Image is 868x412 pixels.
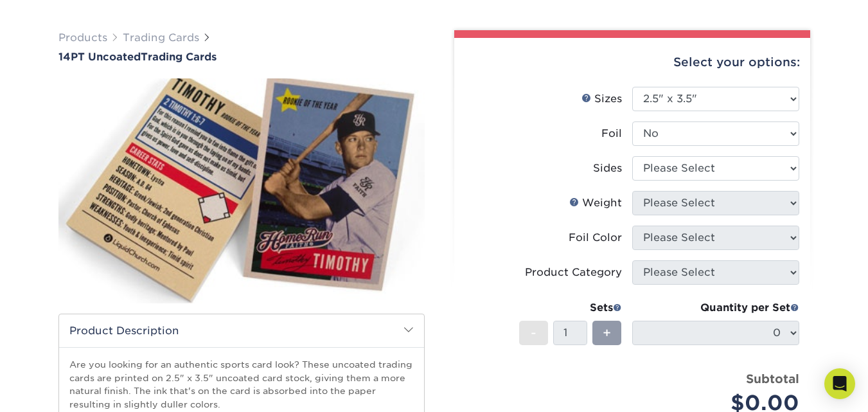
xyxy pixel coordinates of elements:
h2: Product Description [59,314,424,347]
div: Sizes [581,91,622,107]
div: Open Intercom Messenger [824,368,855,399]
h1: Trading Cards [58,51,425,63]
div: Weight [569,195,622,211]
div: Sets [519,300,622,316]
div: Foil Color [569,230,622,246]
a: 14PT UncoatedTrading Cards [58,51,425,63]
a: Products [58,31,107,44]
strong: Subtotal [746,372,799,386]
a: Trading Cards [123,31,199,44]
div: Foil [601,126,622,141]
span: + [603,323,611,343]
div: Product Category [525,265,622,280]
div: Quantity per Set [632,300,799,316]
iframe: Google Customer Reviews [3,373,109,408]
span: 14PT Uncoated [58,51,141,63]
div: Select your options: [465,38,800,87]
img: 14PT Uncoated 01 [58,64,425,318]
div: Sides [593,161,622,176]
span: - [531,323,536,343]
